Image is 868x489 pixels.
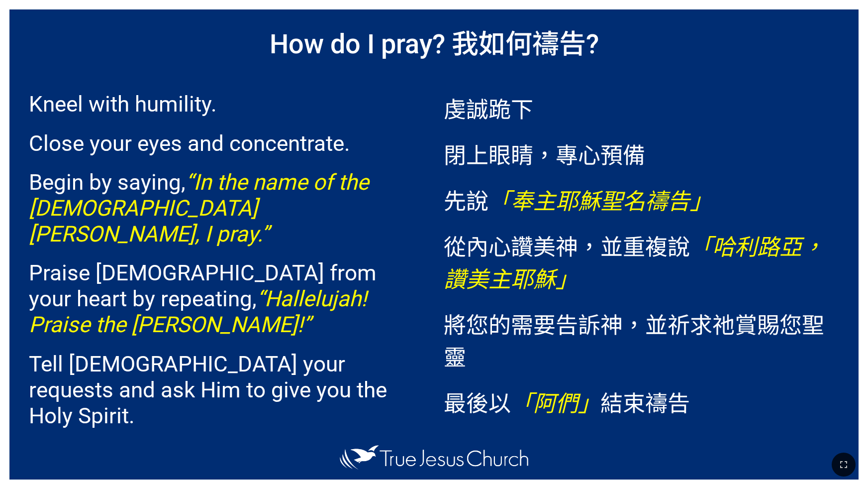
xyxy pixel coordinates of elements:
[29,286,367,338] em: “Hallelujah! Praise the [PERSON_NAME]!”
[444,183,839,216] p: 先說
[9,9,859,73] h1: How do I pray? 我如何禱告?
[29,260,424,338] p: Praise [DEMOGRAPHIC_DATA] from your heart by repeating,
[444,92,839,124] p: 虔誠跪下
[444,137,839,170] p: 閉上眼睛，專心預備
[29,169,369,247] em: “In the name of the [DEMOGRAPHIC_DATA][PERSON_NAME], I pray.”
[444,229,839,294] p: 從內心讚美神，並重複說
[29,351,424,429] p: Tell [DEMOGRAPHIC_DATA] your requests and ask Him to give you the Holy Spirit.
[444,307,839,372] p: 將您的需要告訴神，並祈求祂賞賜您聖靈
[444,234,824,293] em: 「哈利路亞，讚美主耶穌」
[511,390,600,417] em: 「阿們」
[29,169,424,247] p: Begin by saying,
[488,188,712,215] em: 「奉主耶穌聖名禱告」
[29,130,424,156] p: Close your eyes and concentrate.
[444,385,839,418] p: 最後以 結束禱告
[29,91,424,117] p: Kneel with humility.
